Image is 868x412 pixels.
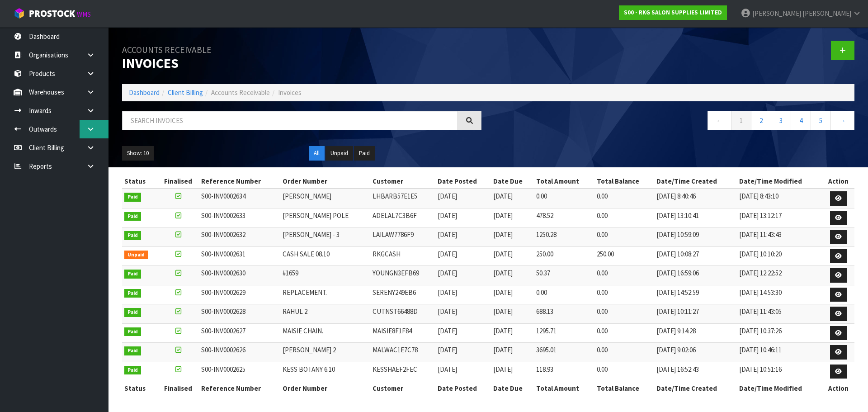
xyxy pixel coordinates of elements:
[199,246,281,266] td: S00-INV0002631
[491,285,534,304] td: [DATE]
[654,174,737,189] th: Date/Time Created
[491,227,534,247] td: [DATE]
[830,111,854,130] a: →
[157,174,199,189] th: Finalised
[129,88,160,97] a: Dashboard
[280,266,370,285] td: #1659
[435,208,491,227] td: [DATE]
[124,366,141,375] span: Paid
[594,323,654,343] td: 0.00
[654,362,737,381] td: [DATE] 16:52:43
[157,381,199,396] th: Finalised
[370,362,435,381] td: KESSHAEF2FEC
[354,146,375,161] button: Paid
[199,323,281,343] td: S00-INV0002627
[370,246,435,266] td: RKGCASH
[77,10,91,19] small: WMS
[435,343,491,362] td: [DATE]
[811,111,831,130] a: 5
[534,208,594,227] td: 478.52
[654,266,737,285] td: [DATE] 16:59:06
[280,174,370,189] th: Order Number
[491,189,534,208] td: [DATE]
[737,227,823,247] td: [DATE] 11:43:43
[124,346,141,355] span: Paid
[280,343,370,362] td: [PERSON_NAME] 2
[802,9,851,18] span: [PERSON_NAME]
[534,227,594,247] td: 1250.28
[823,381,854,396] th: Action
[435,304,491,324] td: [DATE]
[280,246,370,266] td: CASH SALE 08.10
[624,9,722,16] strong: S00 - RKG SALON SUPPLIES LIMITED
[280,381,370,396] th: Order Number
[280,189,370,208] td: [PERSON_NAME]
[654,304,737,324] td: [DATE] 10:11:27
[791,111,811,130] a: 4
[211,88,270,97] span: Accounts Receivable
[370,323,435,343] td: MAISIE8F1F84
[435,381,491,396] th: Date Posted
[594,304,654,324] td: 0.00
[435,362,491,381] td: [DATE]
[594,227,654,247] td: 0.00
[594,246,654,266] td: 250.00
[771,111,791,130] a: 3
[199,362,281,381] td: S00-INV0002625
[654,208,737,227] td: [DATE] 13:10:41
[370,381,435,396] th: Customer
[654,381,737,396] th: Date/Time Created
[124,270,141,279] span: Paid
[491,246,534,266] td: [DATE]
[534,343,594,362] td: 3695.01
[435,189,491,208] td: [DATE]
[280,208,370,227] td: [PERSON_NAME] POLE
[654,323,737,343] td: [DATE] 9:14:28
[594,285,654,304] td: 0.00
[122,41,481,71] h1: Invoices
[280,285,370,304] td: REPLACEMENT.
[594,208,654,227] td: 0.00
[124,212,141,221] span: Paid
[594,343,654,362] td: 0.00
[823,174,854,189] th: Action
[435,285,491,304] td: [DATE]
[370,227,435,247] td: LAILAW7786F9
[370,174,435,189] th: Customer
[654,285,737,304] td: [DATE] 14:52:59
[199,266,281,285] td: S00-INV0002630
[435,174,491,189] th: Date Posted
[124,231,141,240] span: Paid
[122,174,157,189] th: Status
[737,362,823,381] td: [DATE] 10:51:16
[435,246,491,266] td: [DATE]
[199,174,281,189] th: Reference Number
[594,381,654,396] th: Total Balance
[29,8,75,19] span: ProStock
[124,308,141,317] span: Paid
[491,323,534,343] td: [DATE]
[594,362,654,381] td: 0.00
[495,111,854,133] nav: Page navigation
[370,285,435,304] td: SERENY249EB6
[370,189,435,208] td: LHBARB57E1E5
[168,88,203,97] a: Client Billing
[594,189,654,208] td: 0.00
[199,381,281,396] th: Reference Number
[534,304,594,324] td: 688.13
[124,289,141,298] span: Paid
[435,266,491,285] td: [DATE]
[280,362,370,381] td: KESS BOTANY 6.10
[122,146,154,161] button: Show: 10
[491,381,534,396] th: Date Due
[124,327,141,336] span: Paid
[124,251,148,260] span: Unpaid
[435,227,491,247] td: [DATE]
[534,323,594,343] td: 1295.71
[14,8,25,19] img: cube-alt.png
[534,266,594,285] td: 50.37
[752,9,801,18] span: [PERSON_NAME]
[199,208,281,227] td: S00-INV0002633
[370,304,435,324] td: CUTNST66488D
[280,323,370,343] td: MAISIE CHAIN.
